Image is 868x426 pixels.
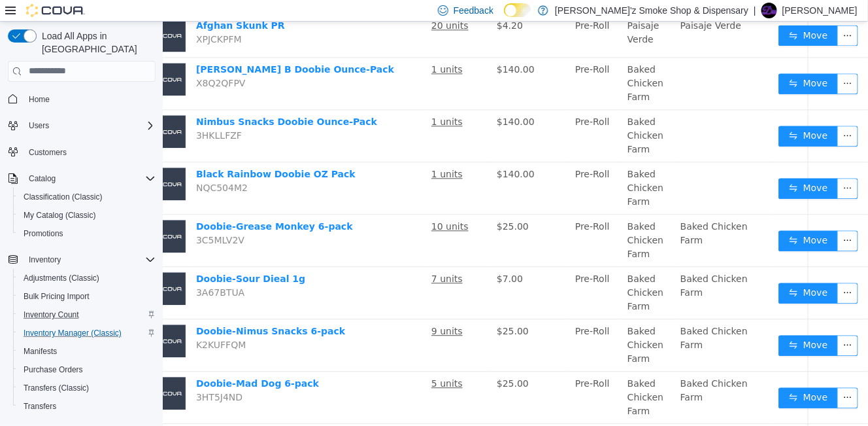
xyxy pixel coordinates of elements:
a: My Catalog (Classic) [18,207,101,223]
input: Dark Mode [504,3,531,17]
span: Adjustments (Classic) [24,273,99,283]
span: Load All Apps in [GEOGRAPHIC_DATA] [37,29,156,56]
span: Catalog [24,171,156,186]
a: Doobie-Sour Dieal 1g [33,252,142,262]
a: Classification (Classic) [18,189,108,205]
span: $7.00 [333,252,359,262]
u: 1 units [268,95,299,105]
td: Pre-Roll [407,88,459,141]
a: Adjustments (Classic) [18,270,105,286]
span: Transfers (Classic) [18,380,156,396]
div: Dubie Smith [761,3,777,18]
a: Inventory Manager (Classic) [18,325,127,341]
button: Classification (Classic) [13,188,161,206]
button: icon: ellipsis [674,366,695,387]
span: Promotions [24,228,63,239]
span: $25.00 [333,200,365,210]
span: 3A67BTUA [33,266,81,276]
a: Promotions [18,226,69,241]
button: Transfers (Classic) [13,379,161,397]
span: Feedback [454,4,493,17]
u: 9 units [268,304,299,315]
span: Inventory [24,252,156,268]
span: XPJCKPFM [33,12,78,23]
button: Users [24,118,54,133]
span: Catalog [29,173,56,184]
p: [PERSON_NAME]'z Smoke Shop & Dispensary [555,3,748,18]
span: NQC504M2 [33,161,84,171]
a: Doobie-Grease Monkey 6-pack [33,200,190,210]
img: Cova [26,4,85,17]
button: icon: swapMove [615,156,675,177]
a: Transfers [18,399,61,414]
span: Customers [29,147,67,158]
span: X8Q2QFPV [33,56,82,67]
button: icon: ellipsis [674,104,695,125]
span: Baked Chicken Farm [517,252,584,276]
span: Baked Chicken Farm [517,200,584,224]
button: Inventory [24,252,66,268]
button: icon: swapMove [615,261,675,282]
button: Purchase Orders [13,361,161,379]
button: icon: swapMove [615,209,675,230]
span: Inventory Count [24,310,79,320]
button: icon: swapMove [615,366,675,387]
td: Pre-Roll [407,350,459,402]
span: Transfers [24,401,56,412]
span: Home [29,94,50,105]
a: Purchase Orders [18,362,88,378]
span: Baked Chicken Farm [464,147,500,185]
u: 7 units [268,252,299,262]
td: Pre-Roll [407,193,459,245]
span: Dark Mode [504,17,505,18]
a: Home [24,92,55,107]
span: 3HT5J4ND [33,370,79,381]
span: $140.00 [333,43,371,53]
span: 3C5MLV2V [33,213,81,224]
span: Manifests [24,346,57,357]
button: icon: swapMove [615,3,675,24]
span: Classification (Classic) [24,192,103,202]
button: Home [3,90,161,109]
span: Adjustments (Classic) [18,270,156,286]
button: icon: swapMove [615,313,675,334]
button: icon: ellipsis [674,209,695,230]
span: $140.00 [333,147,371,158]
span: Inventory Manager (Classic) [18,325,156,341]
a: Customers [24,145,72,160]
p: | [754,3,756,18]
a: Transfers (Classic) [18,380,94,396]
span: $25.00 [333,357,365,367]
span: Baked Chicken Farm [517,357,584,381]
span: Bulk Pricing Import [18,289,156,304]
span: Transfers [18,399,156,414]
span: $25.00 [333,304,365,315]
button: icon: swapMove [615,52,675,73]
span: $140.00 [333,95,371,105]
a: Black Rainbow Doobie OZ Pack [33,147,192,158]
span: 3HKLLFZF [33,109,78,119]
span: Inventory Manager (Classic) [24,328,122,338]
span: Users [29,120,49,131]
button: Promotions [13,224,161,243]
button: icon: ellipsis [674,313,695,334]
span: Users [24,118,156,133]
u: 10 units [268,200,305,210]
span: Baked Chicken Farm [464,252,500,290]
a: Doobie-Nimus Snacks 6-pack [33,304,182,315]
button: icon: ellipsis [674,156,695,177]
u: 1 units [268,43,299,53]
button: Transfers [13,397,161,416]
span: Inventory [29,255,61,265]
button: My Catalog (Classic) [13,206,161,224]
span: Promotions [18,226,156,241]
a: Doobie-Mad Dog 6-pack [33,357,156,367]
span: Baked Chicken Farm [517,304,584,328]
button: Users [3,116,161,135]
button: Catalog [3,169,161,188]
span: Baked Chicken Farm [464,43,500,80]
button: Inventory Count [13,306,161,324]
button: Catalog [24,171,61,186]
span: Inventory Count [18,307,156,323]
span: Baked Chicken Farm [464,95,500,133]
